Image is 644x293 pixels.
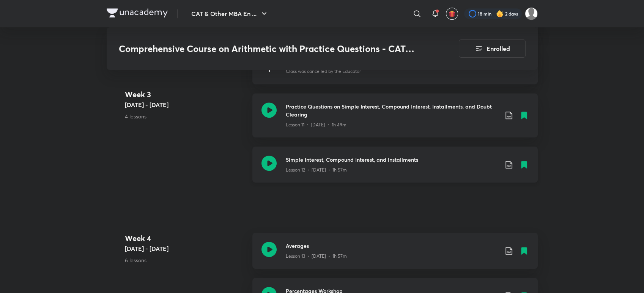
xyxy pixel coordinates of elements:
[286,167,347,173] p: Lesson 12 • [DATE] • 1h 57m
[125,89,246,101] h4: Week 3
[286,253,347,260] p: Lesson 13 • [DATE] • 1h 57m
[286,68,361,75] p: Class was cancelled by the Educator
[107,8,168,17] img: Company Logo
[125,244,246,253] h5: [DATE] - [DATE]
[252,93,538,146] a: Practice Questions on Simple Interest, Compound Interest, Installments, and Doubt ClearingLesson ...
[252,146,538,192] a: Simple Interest, Compound Interest, and InstallmentsLesson 12 • [DATE] • 1h 57m
[286,242,498,250] h3: Averages
[107,8,168,19] a: Company Logo
[125,113,246,121] p: 4 lessons
[125,233,246,244] h4: Week 4
[286,102,498,118] h3: Practice Questions on Simple Interest, Compound Interest, Installments, and Doubt Clearing
[187,6,273,21] button: CAT & Other MBA En ...
[459,39,526,58] button: Enrolled
[449,10,455,17] img: avatar
[125,101,246,110] h5: [DATE] - [DATE]
[286,121,346,128] p: Lesson 11 • [DATE] • 1h 49m
[496,10,504,17] img: streak
[525,7,538,20] img: Sameeran Panda
[252,48,538,93] a: Jun1Compound Interest, Installments, and QuestionsClass was cancelled by the Educator
[252,233,538,278] a: AveragesLesson 13 • [DATE] • 1h 57m
[446,8,458,20] button: avatar
[119,43,416,54] h3: Comprehensive Course on Arithmetic with Practice Questions - CAT, 2023
[125,256,246,264] p: 6 lessons
[286,156,498,164] h3: Simple Interest, Compound Interest, and Installments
